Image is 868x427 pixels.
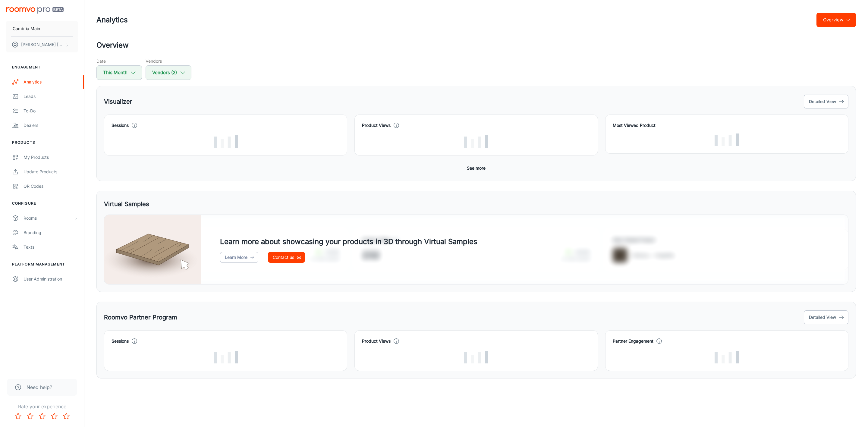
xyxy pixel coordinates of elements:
[96,14,128,25] h1: Analytics
[268,252,305,263] a: Contact us
[6,37,78,52] button: [PERSON_NAME] [PERSON_NAME]
[6,7,64,14] img: Roomvo PRO Beta
[816,13,856,27] button: Overview
[146,65,191,80] button: Vendors (2)
[96,40,856,51] h2: Overview
[13,25,40,32] p: Cambria Main
[96,65,142,80] button: This Month
[715,133,739,146] img: Loading
[112,122,129,129] h4: Sessions
[24,276,78,282] div: User Administration
[804,310,848,324] button: Detailed View
[362,338,391,344] h4: Product Views
[24,108,78,114] div: To-do
[464,351,488,364] img: Loading
[24,122,78,129] div: Dealers
[464,135,488,148] img: Loading
[24,168,78,175] div: Update Products
[96,58,142,64] h5: Date
[24,215,73,221] div: Rooms
[24,183,78,190] div: QR Codes
[112,338,129,344] h4: Sessions
[24,93,78,100] div: Leads
[613,122,841,129] h4: Most Viewed Product
[104,199,149,209] h5: Virtual Samples
[24,154,78,161] div: My Products
[104,313,177,322] h5: Roomvo Partner Program
[24,79,78,85] div: Analytics
[104,97,132,106] h5: Visualizer
[214,351,238,364] img: Loading
[715,351,739,364] img: Loading
[220,252,258,263] a: Learn More
[613,338,653,344] h4: Partner Engagement
[146,58,191,64] h5: Vendors
[24,244,78,250] div: Texts
[362,122,391,129] h4: Product Views
[804,95,848,108] button: Detailed View
[21,41,64,48] p: [PERSON_NAME] [PERSON_NAME]
[464,163,488,174] button: See more
[214,135,238,148] img: Loading
[24,229,78,236] div: Branding
[6,21,78,36] button: Cambria Main
[220,236,477,247] h4: Learn more about showcasing your products in 3D through Virtual Samples
[27,384,52,391] span: Need help?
